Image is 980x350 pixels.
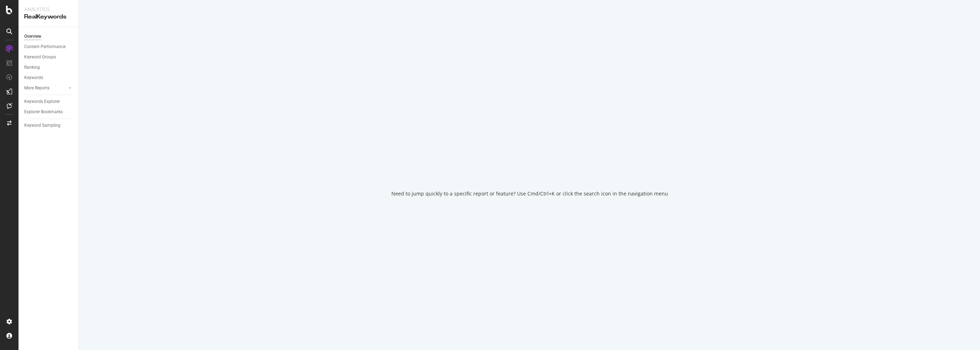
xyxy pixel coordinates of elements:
a: Content Performance [24,43,74,51]
a: Explorer Bookmarks [24,108,74,116]
a: Ranking [24,64,74,71]
a: Keyword Groups [24,53,74,61]
a: More Reports [24,84,67,92]
div: RealKeywords [24,13,73,21]
div: More Reports [24,84,49,92]
a: Keywords Explorer [24,98,74,105]
div: Ranking [24,64,40,71]
div: Keyword Groups [24,53,56,61]
div: Overview [24,33,41,40]
a: Keyword Sampling [24,122,74,129]
div: Keyword Sampling [24,122,61,129]
a: Keywords [24,74,74,82]
div: Explorer Bookmarks [24,108,63,116]
a: Overview [24,33,74,40]
div: Content Performance [24,43,66,51]
div: Need to jump quickly to a specific report or feature? Use Cmd/Ctrl+K or click the search icon in ... [391,190,668,197]
div: animation [504,153,555,179]
div: Keywords [24,74,43,82]
div: Analytics [24,6,73,13]
div: Keywords Explorer [24,98,60,105]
